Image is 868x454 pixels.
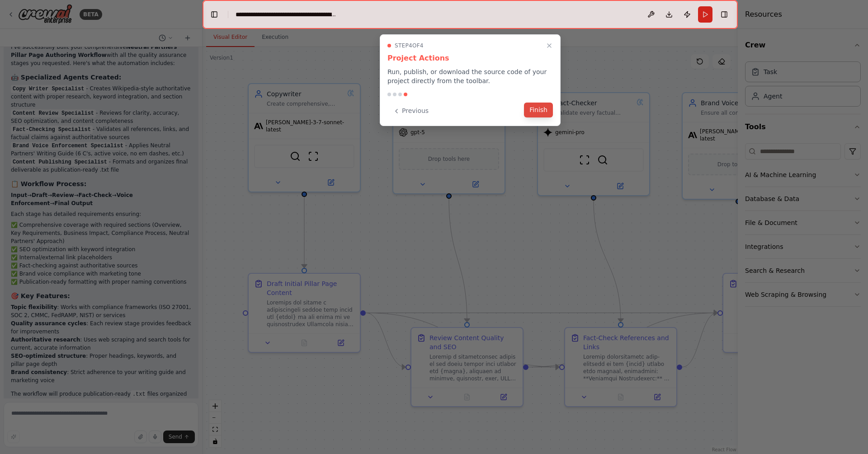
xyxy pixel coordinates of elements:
h3: Project Actions [387,53,553,64]
button: Close walkthrough [544,40,555,51]
button: Hide left sidebar [208,8,221,21]
p: Run, publish, or download the source code of your project directly from the toolbar. [387,67,553,85]
button: Finish [524,103,553,117]
button: Previous [387,103,434,118]
span: Step 4 of 4 [395,42,424,49]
